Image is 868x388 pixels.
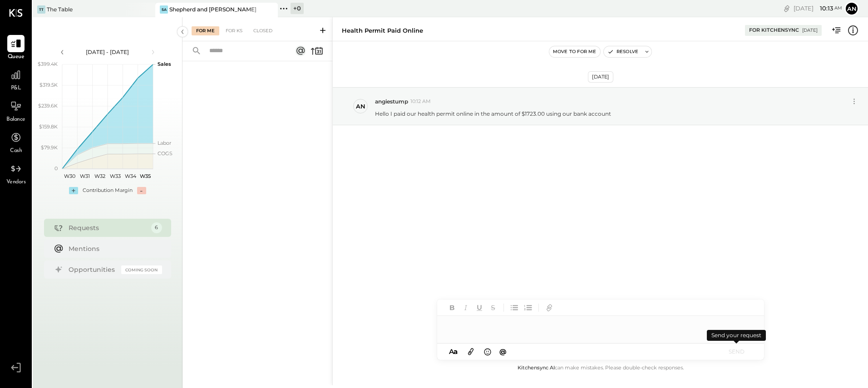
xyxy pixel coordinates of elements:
a: Cash [0,129,31,155]
button: Resolve [604,46,642,57]
text: 0 [54,165,58,172]
text: COGS [158,150,173,157]
div: Sa [160,5,168,14]
div: Requests [69,223,147,232]
button: Italic [460,302,472,314]
div: + 0 [291,3,304,14]
text: W31 [80,173,90,179]
div: Shepherd and [PERSON_NAME] [169,5,256,13]
span: Vendors [6,178,26,187]
div: For KS [221,26,247,35]
div: 6 [151,222,162,233]
a: Queue [0,35,31,61]
div: copy link [782,4,791,13]
div: Coming Soon [121,265,162,274]
button: Unordered List [508,302,520,314]
div: Health Permit paid online [342,26,423,35]
div: For Me [192,26,219,35]
text: W30 [64,173,75,179]
div: TT [37,5,45,14]
button: Move to for me [549,46,600,57]
button: Ordered List [522,302,534,314]
div: + [69,187,78,194]
a: Vendors [0,160,31,187]
span: Queue [8,53,25,61]
text: W33 [109,173,120,179]
text: $159.8K [39,123,58,130]
span: Cash [10,147,22,155]
a: Balance [0,98,31,124]
text: W34 [124,173,136,179]
div: - [137,187,146,194]
text: $319.5K [39,82,58,88]
div: [DATE] - [DATE] [69,48,146,56]
p: Hello I paid our health permit online in the amount of $1723.00 using our bank account [375,110,611,118]
div: Send your request [707,330,766,341]
text: Sales [158,61,171,67]
div: [DATE] [802,27,818,34]
text: W35 [140,173,151,179]
text: $79.9K [41,144,58,151]
div: Mentions [69,244,158,253]
a: P&L [0,66,31,93]
span: angiestump [375,98,408,105]
div: For KitchenSync [749,27,799,34]
button: an [844,1,859,16]
button: Add URL [543,302,555,314]
text: W32 [94,173,105,179]
span: a [454,347,458,356]
div: Contribution Margin [83,187,133,194]
span: P&L [11,84,21,93]
text: Labor [158,140,171,146]
button: Underline [473,302,485,314]
button: Strikethrough [487,302,499,314]
div: an [356,102,365,111]
span: @ [499,347,507,356]
button: Aa [446,347,461,357]
div: Opportunities [69,265,117,274]
div: [DATE] [794,4,842,13]
button: Bold [446,302,458,314]
div: [DATE] [588,71,613,83]
button: SEND [719,345,755,358]
text: $399.4K [38,61,58,67]
text: $239.6K [38,103,58,109]
span: 10:12 AM [410,98,431,105]
span: Balance [6,116,25,124]
div: Closed [249,26,277,35]
button: @ [497,346,509,357]
div: The Table [47,5,73,13]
